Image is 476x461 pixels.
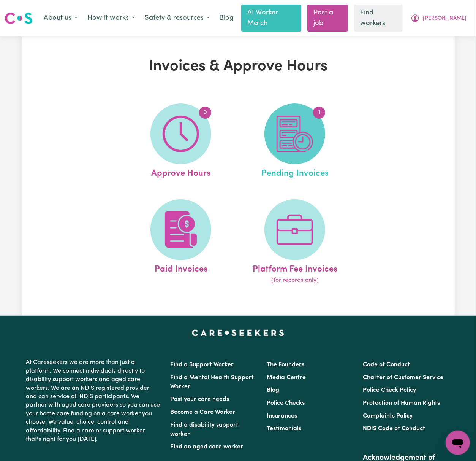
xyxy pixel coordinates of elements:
[253,260,337,276] span: Platform Fee Invoices
[5,11,33,25] img: Careseekers logo
[363,400,440,406] a: Protection of Human Rights
[423,14,467,23] span: [PERSON_NAME]
[199,107,211,119] span: 0
[363,426,425,432] a: NDIS Code of Conduct
[267,362,304,368] a: The Founders
[240,103,349,180] a: Pending Invoices
[126,199,236,285] a: Paid Invoices
[126,103,236,180] a: Approve Hours
[98,57,378,76] h1: Invoices & Approve Hours
[171,444,244,450] a: Find an aged care worker
[151,164,210,180] span: Approve Hours
[82,10,140,26] button: How it works
[446,431,470,455] iframe: Button to launch messaging window
[354,5,403,32] a: Find workers
[261,164,329,180] span: Pending Invoices
[171,375,254,390] a: Find a Mental Health Support Worker
[267,426,301,432] a: Testimonials
[26,355,161,447] p: At Careseekers we are more than just a platform. We connect individuals directly to disability su...
[155,260,207,276] span: Paid Invoices
[363,375,443,381] a: Charter of Customer Service
[171,362,234,368] a: Find a Support Worker
[363,413,413,419] a: Complaints Policy
[267,400,305,406] a: Police Checks
[39,10,82,26] button: About us
[363,362,410,368] a: Code of Conduct
[171,422,239,437] a: Find a disability support worker
[171,396,229,402] a: Post your care needs
[363,387,416,393] a: Police Check Policy
[215,10,238,27] a: Blog
[267,375,306,381] a: Media Centre
[5,10,33,27] a: Careseekers logo
[240,199,349,285] a: Platform Fee Invoices(for records only)
[406,10,471,26] button: My Account
[171,409,236,415] a: Become a Care Worker
[313,107,325,119] span: 1
[192,329,284,335] a: Careseekers home page
[267,413,297,419] a: Insurances
[271,276,319,285] span: (for records only)
[140,10,215,26] button: Safety & resources
[307,5,348,32] a: Post a job
[267,387,279,393] a: Blog
[241,5,301,32] a: AI Worker Match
